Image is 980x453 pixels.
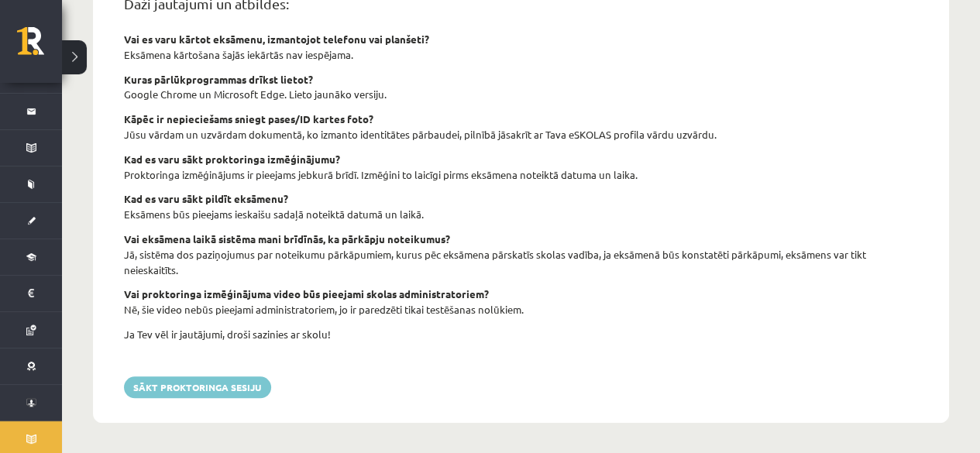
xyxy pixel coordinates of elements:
strong: Kad es varu sākt proktoringa izmēģinājumu? [124,153,340,166]
p: Eksāmena kārtošana šajās iekārtās nav iespējama. [124,47,918,63]
p: Eksāmens būs pieejams ieskaišu sadaļā noteiktā datumā un laikā. [124,207,918,222]
strong: Vai eksāmena laikā sistēma mani brīdīnās, ka pārkāpju noteikumus? [124,232,450,245]
strong: Kāpēc ir nepieciešams sniegt pases/ID kartes foto? [124,112,373,125]
p: Jūsu vārdam un uzvārdam dokumentā, ko izmanto identitātes pārbaudei, pilnībā jāsakrīt ar Tava eSK... [124,127,918,142]
strong: Vai es varu kārtot eksāmenu, izmantojot telefonu vai planšeti? [124,33,429,46]
p: Google Chrome un Microsoft Edge. Lieto jaunāko versiju. [124,87,918,102]
button: Sākt proktoringa sesiju [124,376,271,398]
strong: Kuras pārlūkprogrammas drīkst lietot? [124,73,313,86]
p: Jā, sistēma dos paziņojumus par noteikumu pārkāpumiem, kurus pēc eksāmena pārskatīs skolas vadība... [124,247,918,278]
p: Proktoringa izmēģinājums ir pieejams jebkurā brīdī. Izmēģini to laicīgi pirms eksāmena noteiktā d... [124,167,918,183]
a: Rīgas 1. Tālmācības vidusskola [17,27,62,66]
strong: Kad es varu sākt pildīt eksāmenu? [124,192,288,205]
strong: Vai proktoringa izmēģinājuma video būs pieejami skolas administratoriem? [124,287,489,300]
p: Nē, šie video nebūs pieejami administratoriem, jo ir paredzēti tikai testēšanas nolūkiem. [124,302,918,317]
p: Ja Tev vēl ir jautājumi, droši sazinies ar skolu! [124,327,918,342]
